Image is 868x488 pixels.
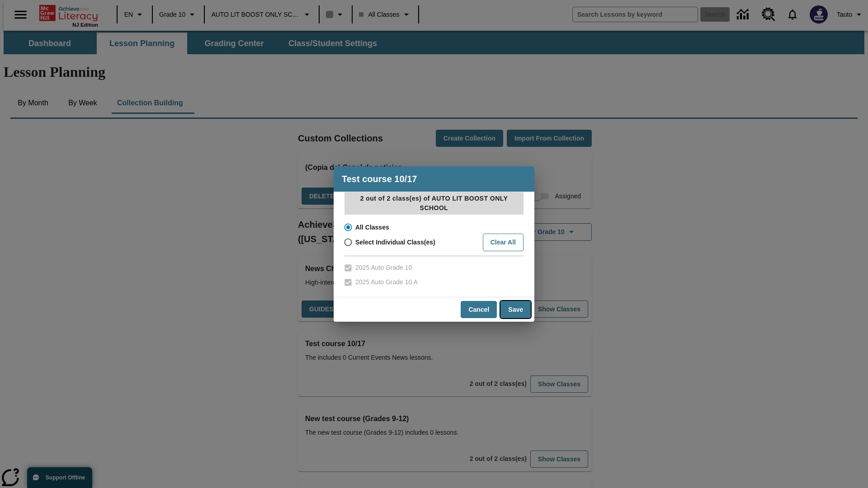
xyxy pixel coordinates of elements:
[334,166,534,192] h4: Test course 10/17
[355,223,389,232] span: All Classes
[355,263,412,272] span: 2025 Auto Grade 10
[461,301,497,319] button: Cancel
[483,234,524,251] button: Clear All
[344,192,524,215] p: 2 out of 2 class(es) of AUTO LIT BOOST ONLY SCHOOL
[355,277,418,287] span: 2025 Auto Grade 10 A
[355,238,435,247] span: Select Individual Class(es)
[500,301,531,319] button: Save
